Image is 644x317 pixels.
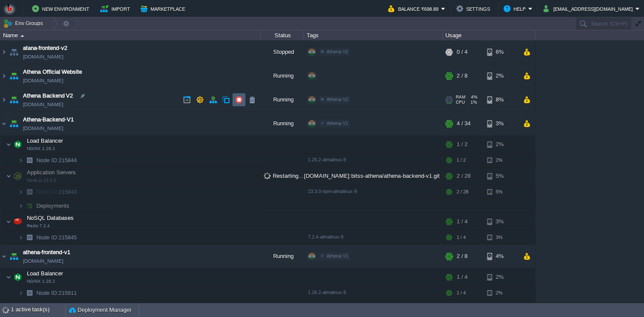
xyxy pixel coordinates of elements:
span: 1.26.2-almalinux-9 [308,290,346,295]
span: 23.3.0-npm-almalinux-9 [308,189,357,194]
img: AMDAwAAAACH5BAEAAAAALAAAAAABAAEAAAICRAEAOw== [6,268,11,286]
a: Node ID:215911 [36,289,78,297]
img: AMDAwAAAACH5BAEAAAAALAAAAAABAAEAAAICRAEAOw== [18,154,23,167]
div: 6% [487,40,515,64]
a: atana-frontend-v2 [23,44,67,52]
div: 1 / 2 [457,154,466,167]
a: Athena-Backend-V1 [23,115,74,124]
span: Node.js 23.3.0 [27,178,56,183]
img: AMDAwAAAACH5BAEAAAAALAAAAAABAAEAAAICRAEAOw== [23,199,36,212]
a: [DOMAIN_NAME] [23,257,63,265]
div: 2 / 28 [457,185,468,199]
img: AMDAwAAAACH5BAEAAAAALAAAAAABAAEAAAICRAEAOw== [18,185,23,199]
a: Application Servers [26,302,77,308]
img: AMDAwAAAACH5BAEAAAAALAAAAAABAAEAAAICRAEAOw== [23,231,36,244]
span: 4% [469,95,477,100]
a: Deployments [36,202,71,209]
div: 2% [487,136,515,153]
a: Load BalancerNGINX 1.26.2 [26,137,64,144]
span: CPU [456,100,465,105]
div: 5% [487,167,515,185]
a: Node ID:215845 [36,234,78,241]
div: 4 / 34 [457,112,471,135]
span: 215844 [36,157,78,164]
a: [DOMAIN_NAME] [23,52,63,61]
button: New Environment [32,3,92,14]
div: Running [261,88,304,111]
div: 1 / 4 [457,231,466,244]
div: 3% [487,213,515,230]
img: AMDAwAAAACH5BAEAAAAALAAAAAABAAEAAAICRAEAOw== [6,213,11,230]
button: Balance ₹698.89 [388,3,441,14]
div: 2 / 8 [457,245,467,268]
img: AMDAwAAAACH5BAEAAAAALAAAAAABAAEAAAICRAEAOw== [23,185,36,199]
img: AMDAwAAAACH5BAEAAAAALAAAAAABAAEAAAICRAEAOw== [0,88,7,111]
a: Load BalancerNGINX 1.26.2 [26,270,64,277]
button: [EMAIL_ADDRESS][DOMAIN_NAME] [543,3,635,14]
a: Athena Backend V2 [23,92,73,100]
span: Athena V1 [327,253,348,258]
span: Node ID: [36,157,59,163]
div: 2 / 8 [457,64,467,88]
button: Import [100,3,133,14]
img: AMDAwAAAACH5BAEAAAAALAAAAAABAAEAAAICRAEAOw== [8,40,20,64]
div: Tags [304,30,442,40]
img: AMDAwAAAACH5BAEAAAAALAAAAAABAAEAAAICRAEAOw== [0,245,7,268]
div: 3% [487,112,515,135]
div: Running [261,245,304,268]
div: 1 active task(s) [11,303,65,317]
div: 4% [487,245,515,268]
span: Athena Official Website [23,68,82,76]
div: 1 / 2 [457,136,467,153]
img: AMDAwAAAACH5BAEAAAAALAAAAAABAAEAAAICRAEAOw== [18,231,23,244]
div: 8% [487,88,515,111]
span: Load Balancer [26,137,64,144]
img: AMDAwAAAACH5BAEAAAAALAAAAAABAAEAAAICRAEAOw== [12,167,24,185]
img: AMDAwAAAACH5BAEAAAAALAAAAAABAAEAAAICRAEAOw== [23,286,36,300]
a: [DOMAIN_NAME] [23,100,63,109]
button: Help [503,3,528,14]
div: 2% [487,286,515,300]
div: 1 / 4 [457,268,467,286]
div: 2% [487,154,515,167]
img: Bitss Techniques [3,2,16,15]
span: Node ID: [36,290,59,296]
img: AMDAwAAAACH5BAEAAAAALAAAAAABAAEAAAICRAEAOw== [18,199,23,212]
span: NGINX 1.26.2 [27,146,55,151]
a: [DOMAIN_NAME] [23,124,63,133]
a: [DOMAIN_NAME] [23,76,63,85]
div: Running [261,112,304,135]
span: Athena V2 [327,97,348,102]
span: 1% [468,100,477,105]
img: AMDAwAAAACH5BAEAAAAALAAAAAABAAEAAAICRAEAOw== [0,40,7,64]
button: Deployment Manager [69,306,131,314]
span: Athena V2 [327,49,348,54]
div: 0 / 4 [457,40,467,64]
span: Athena V1 [327,121,348,126]
span: 215845 [36,234,78,241]
div: 2% [487,268,515,286]
div: Running [261,64,304,88]
a: Node ID:215844 [36,157,78,164]
span: Application Servers [26,169,77,176]
img: AMDAwAAAACH5BAEAAAAALAAAAAABAAEAAAICRAEAOw== [20,35,24,37]
span: 215843 [36,188,78,196]
img: AMDAwAAAACH5BAEAAAAALAAAAAABAAEAAAICRAEAOw== [0,64,7,88]
a: athena-frontend-v1 [23,248,70,257]
img: AMDAwAAAACH5BAEAAAAALAAAAAABAAEAAAICRAEAOw== [18,286,23,300]
img: AMDAwAAAACH5BAEAAAAALAAAAAABAAEAAAICRAEAOw== [23,154,36,167]
img: AMDAwAAAACH5BAEAAAAALAAAAAABAAEAAAICRAEAOw== [0,112,7,135]
img: AMDAwAAAACH5BAEAAAAALAAAAAABAAEAAAICRAEAOw== [12,213,24,230]
img: AMDAwAAAACH5BAEAAAAALAAAAAABAAEAAAICRAEAOw== [8,245,20,268]
span: NoSQL Databases [26,214,75,222]
div: 1 / 4 [457,213,467,230]
button: Settings [456,3,493,14]
button: Marketplace [141,3,188,14]
img: AMDAwAAAACH5BAEAAAAALAAAAAABAAEAAAICRAEAOw== [12,136,24,153]
div: 3% [487,231,515,244]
